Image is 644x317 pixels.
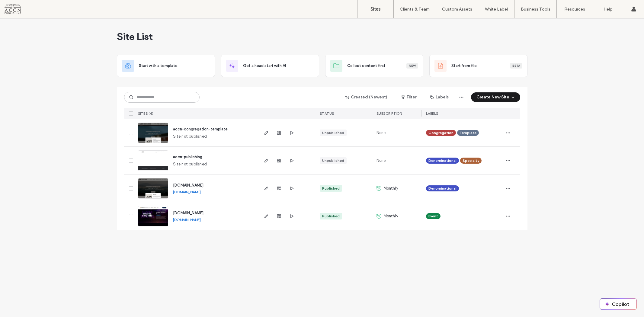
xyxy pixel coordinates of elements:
[425,92,454,102] button: Labels
[221,55,319,77] div: Get a head start with AI
[173,211,203,215] a: [DOMAIN_NAME]
[243,63,286,69] span: Get a head start with AI
[463,158,479,163] span: Specialty
[173,217,201,222] a: [DOMAIN_NAME]
[521,7,550,12] label: Business Tools
[173,161,207,167] span: Site not published
[376,158,386,164] span: None
[442,7,472,12] label: Custom Assets
[173,155,202,159] a: accn-publishing
[347,63,386,69] span: Collect content first
[325,55,423,77] div: Collect content firstNew
[173,183,203,187] a: [DOMAIN_NAME]
[564,7,585,12] label: Resources
[395,92,422,102] button: Filter
[451,63,477,69] span: Start from file
[429,55,527,77] div: Start from fileBeta
[117,30,153,43] span: Site List
[384,185,398,191] span: Monthly
[471,92,520,102] button: Create New Site
[510,63,522,69] div: Beta
[322,158,344,163] div: Unpublished
[600,299,636,309] button: Copilot
[400,7,430,12] label: Clients & Team
[117,55,215,77] div: Start with a template
[173,127,228,131] a: accn-congregation-template
[604,7,613,12] label: Help
[340,92,393,102] button: Created (Newest)
[370,6,381,12] label: Sites
[322,213,340,219] div: Published
[139,63,178,69] span: Start with a template
[376,130,386,136] span: None
[384,213,398,219] span: Monthly
[322,186,340,191] div: Published
[376,111,402,116] span: SUBSCRIPTION
[460,130,476,136] span: Template
[428,130,453,136] span: Congregation
[428,213,438,219] span: Event
[485,7,508,12] label: White Label
[322,130,344,136] div: Unpublished
[406,63,418,69] div: New
[320,111,334,116] span: STATUS
[426,111,438,116] span: LABELS
[138,111,154,116] span: SITES (4)
[173,133,207,139] span: Site not published
[428,186,457,191] span: Denominational
[428,158,457,163] span: Denominational
[173,190,201,194] a: [DOMAIN_NAME]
